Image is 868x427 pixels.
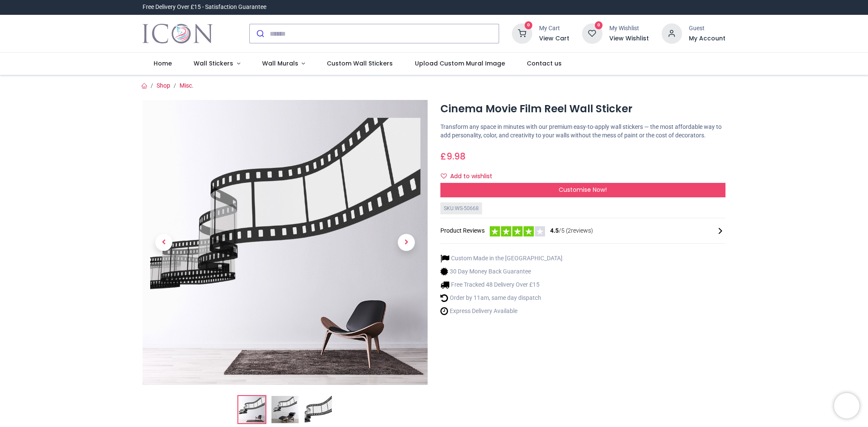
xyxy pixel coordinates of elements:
sup: 0 [525,21,533,29]
img: WS-50668-02 [271,396,299,423]
button: Add to wishlistAdd to wishlist [440,169,500,184]
a: My Account [689,34,725,43]
li: 30 Day Money Back Guarantee [440,267,562,276]
span: Home [154,59,172,68]
a: Next [385,143,428,342]
li: Custom Made in the [GEOGRAPHIC_DATA] [440,254,562,263]
a: Previous [143,143,185,342]
a: View Cart [539,34,569,43]
div: Guest [689,24,725,33]
span: 9.98 [446,150,465,162]
button: Submit [250,24,270,43]
iframe: Brevo live chat [834,393,859,418]
li: Express Delivery Available [440,307,562,316]
div: Product Reviews [440,225,725,236]
div: My Wishlist [609,24,649,33]
span: 4.5 [550,227,559,234]
a: View Wishlist [609,34,649,43]
span: Customise Now! [559,185,607,194]
h1: Cinema Movie Film Reel Wall Sticker [440,102,725,116]
span: Wall Stickers [194,59,233,68]
i: Add to wishlist [441,173,447,179]
span: /5 ( 2 reviews) [550,227,593,235]
span: Upload Custom Mural Image [415,59,505,68]
a: Wall Murals [251,53,316,75]
li: Order by 11am, same day dispatch [440,293,562,302]
a: Misc. [180,82,194,89]
a: Wall Stickers [183,53,251,75]
a: Logo of Icon Wall Stickers [143,22,213,46]
span: £ [440,150,465,162]
div: My Cart [539,24,569,33]
span: Previous [155,234,172,251]
a: 0 [582,30,602,37]
a: Shop [157,82,170,89]
div: Free Delivery Over £15 - Satisfaction Guarantee [143,3,266,11]
iframe: Customer reviews powered by Trustpilot [547,3,725,11]
img: WS-50668-03 [305,396,332,423]
img: Icon Wall Stickers [143,22,213,46]
sup: 0 [595,21,603,29]
li: Free Tracked 48 Delivery Over £15 [440,280,562,289]
div: SKU: WS-50668 [440,202,482,215]
p: Transform any space in minutes with our premium easy-to-apply wall stickers — the most affordable... [440,123,725,139]
img: Cinema Movie Film Reel Wall Sticker [143,100,428,385]
img: Cinema Movie Film Reel Wall Sticker [238,396,266,423]
a: 0 [512,30,532,37]
span: Contact us [527,59,562,68]
span: Next [398,234,415,251]
span: Custom Wall Stickers [327,59,393,68]
span: Wall Murals [262,59,298,68]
